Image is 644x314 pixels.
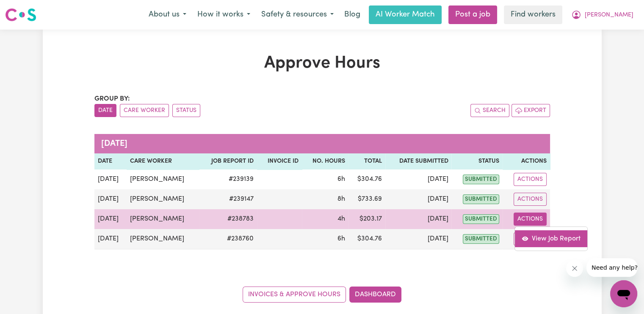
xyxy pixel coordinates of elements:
[199,229,257,249] td: # 238760
[94,134,550,153] caption: [DATE]
[127,169,199,189] td: [PERSON_NAME]
[120,104,169,117] button: sort invoices by care worker
[127,229,199,249] td: [PERSON_NAME]
[127,189,199,209] td: [PERSON_NAME]
[94,229,127,249] td: [DATE]
[448,5,497,24] a: Post a job
[5,6,51,13] span: Need any help?
[514,213,547,226] button: Actions
[337,196,345,202] span: 8 hours
[127,209,199,229] td: [PERSON_NAME]
[463,214,499,224] span: submitted
[337,235,345,242] span: 6 hours
[339,5,365,24] a: Blog
[172,104,200,117] button: sort invoices by paid status
[243,287,346,303] a: Invoices & Approve Hours
[337,176,345,183] span: 6 hours
[348,229,386,249] td: $ 304.76
[503,153,550,169] th: Actions
[5,5,36,25] a: Careseekers logo
[385,169,451,189] td: [DATE]
[94,169,127,189] td: [DATE]
[348,153,386,169] th: Total
[511,104,550,117] button: Export
[199,153,257,169] th: Job Report ID
[566,6,639,24] button: My Account
[94,104,116,117] button: sort invoices by date
[257,153,301,169] th: Invoice ID
[585,11,633,20] span: [PERSON_NAME]
[94,53,550,74] h1: Approve Hours
[348,209,386,229] td: $ 203.17
[337,216,345,222] span: 4 hours
[514,193,547,206] button: Actions
[348,189,386,209] td: $ 733.69
[463,194,499,204] span: submitted
[302,153,348,169] th: No. Hours
[256,6,339,24] button: Safety & resources
[199,209,257,229] td: # 238783
[451,153,503,169] th: Status
[369,5,442,24] a: AI Worker Match
[5,7,36,22] img: Careseekers logo
[94,189,127,209] td: [DATE]
[385,209,451,229] td: [DATE]
[127,153,199,169] th: Care worker
[94,96,130,102] span: Group by:
[192,6,256,24] button: How it works
[94,153,127,169] th: Date
[514,173,547,186] button: Actions
[515,230,587,247] a: View job report 238783
[514,226,588,251] div: Actions
[610,280,637,307] iframe: Button to launch messaging window
[199,189,257,209] td: # 239147
[143,6,192,24] button: About us
[470,104,509,117] button: Search
[385,229,451,249] td: [DATE]
[504,5,562,24] a: Find workers
[199,169,257,189] td: # 239139
[94,209,127,229] td: [DATE]
[463,175,499,184] span: submitted
[463,234,499,244] span: submitted
[566,260,583,277] iframe: Close message
[348,169,386,189] td: $ 304.76
[514,232,547,246] button: Actions
[385,189,451,209] td: [DATE]
[385,153,451,169] th: Date Submitted
[586,258,637,277] iframe: Message from company
[349,287,401,303] a: Dashboard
